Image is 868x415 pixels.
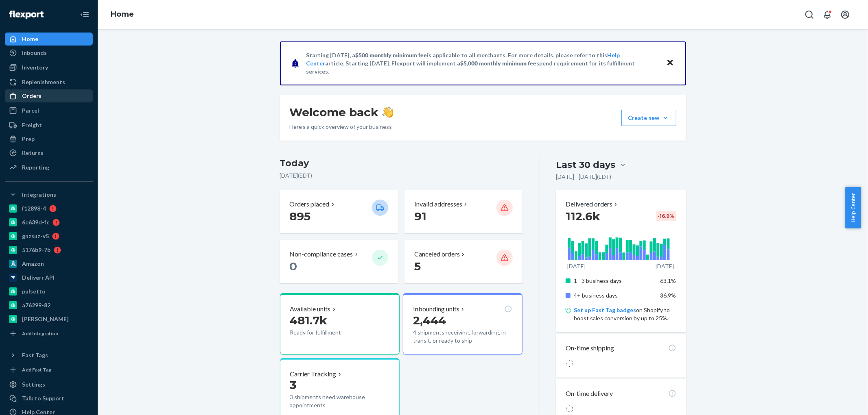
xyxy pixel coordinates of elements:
div: Deliverr API [22,274,55,282]
a: Home [5,33,93,46]
p: Canceled orders [414,250,460,259]
a: Set up Fast Tag badges [574,306,636,313]
a: 5176b9-7b [5,243,93,256]
a: [PERSON_NAME] [5,313,93,326]
button: Close Navigation [77,7,93,23]
p: On-time delivery [566,389,613,398]
div: 5176b9-7b [22,246,50,254]
div: Inventory [22,63,48,72]
span: 36.9% [660,292,676,299]
a: Add Integration [5,329,93,339]
button: Integrations [5,188,93,201]
img: Flexport logo [9,11,44,19]
p: Here’s a quick overview of your business [290,123,394,131]
a: Inventory [5,61,93,74]
button: Open notifications [819,7,835,23]
p: 4+ business days [574,291,654,300]
span: 481.7k [290,313,328,327]
button: Close [665,57,676,69]
div: Orders [22,92,42,100]
p: [DATE] [656,262,674,270]
p: Ready for fulfillment [290,328,365,337]
a: Freight [5,119,93,132]
span: 2,444 [413,313,446,327]
div: 6e639d-fc [22,218,49,226]
div: Returns [22,149,44,157]
p: [DATE] - [DATE] ( EDT ) [556,173,611,181]
a: Add Fast Tag [5,365,93,375]
span: 91 [414,209,426,223]
a: f12898-4 [5,202,93,215]
a: Talk to Support [5,392,93,405]
span: $5,000 monthly minimum fee [461,60,537,67]
p: Carrier Tracking [290,369,337,379]
a: Returns [5,146,93,159]
div: Parcel [22,106,39,115]
img: hand-wave emoji [382,106,394,118]
button: Open Search Box [801,7,818,23]
span: 63.1% [660,277,676,284]
p: Orders placed [290,200,330,209]
a: pulsetto [5,285,93,298]
a: Inbounds [5,46,93,59]
h1: Welcome back [290,105,394,120]
a: Prep [5,133,93,146]
h3: Today [280,157,523,170]
div: Prep [22,135,35,143]
p: [DATE] [567,262,586,270]
p: Invalid addresses [414,200,462,209]
button: Fast Tags [5,349,93,362]
p: [DATE] ( EDT ) [280,172,523,180]
div: Fast Tags [22,351,48,359]
div: Inbounds [22,49,47,57]
a: Settings [5,378,93,391]
ol: breadcrumbs [104,3,140,26]
p: Non-compliance cases [290,250,353,259]
div: Add Fast Tag [22,366,51,373]
div: Integrations [22,191,56,199]
a: Home [111,10,134,19]
p: Available units [290,304,331,314]
span: 895 [290,209,311,223]
a: Deliverr API [5,271,93,284]
div: Replenishments [22,78,65,86]
div: Reporting [22,163,49,172]
button: Orders placed 895 [280,190,398,233]
p: 3 shipments need warehouse appointments [290,393,389,409]
p: 4 shipments receiving, forwarding, in transit, or ready to ship [413,328,512,345]
a: gnzsuz-v5 [5,230,93,243]
button: Canceled orders 5 [404,240,523,283]
p: On-time shipping [566,343,614,353]
div: Last 30 days [556,159,615,171]
button: Non-compliance cases 0 [280,240,398,283]
div: Add Integration [22,330,58,337]
a: Reporting [5,161,93,174]
p: on Shopify to boost sales conversion by up to 25%. [574,306,676,322]
button: Available units481.7kReady for fulfillment [280,293,400,355]
div: a76299-82 [22,301,50,309]
div: Freight [22,121,42,129]
div: Home [22,35,38,43]
button: Help Center [845,187,861,228]
a: a76299-82 [5,299,93,312]
a: Replenishments [5,76,93,89]
div: Settings [22,380,45,389]
a: Parcel [5,104,93,117]
span: 5 [414,259,421,273]
button: Inbounding units2,4444 shipments receiving, forwarding, in transit, or ready to ship [403,293,523,355]
p: Delivered orders [566,200,619,209]
a: Amazon [5,257,93,270]
div: f12898-4 [22,204,46,213]
span: 3 [290,378,297,392]
button: Create new [621,110,676,126]
span: $500 monthly minimum fee [356,52,427,59]
p: 1 - 3 business days [574,277,654,285]
div: gnzsuz-v5 [22,232,49,240]
button: Open account menu [837,7,853,23]
a: Orders [5,89,93,102]
p: Inbounding units [413,304,459,314]
div: -16.9 % [656,211,676,221]
span: 112.6k [566,209,600,223]
div: Amazon [22,260,44,268]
